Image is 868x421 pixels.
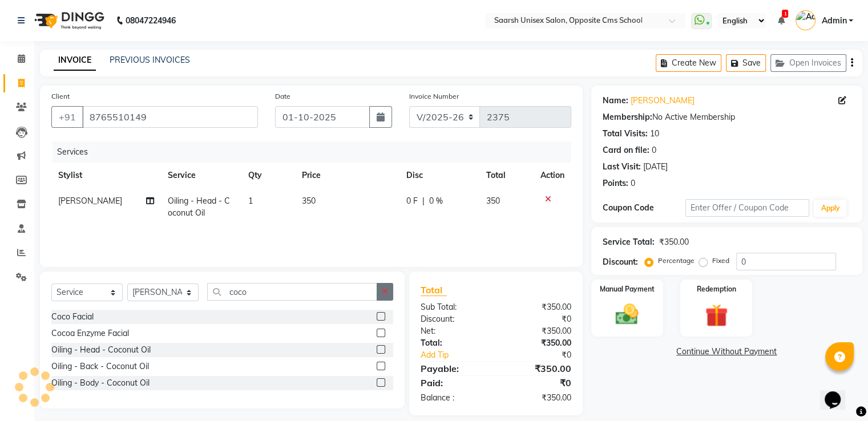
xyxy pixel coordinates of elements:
[496,337,580,349] div: ₹350.00
[479,163,534,188] th: Total
[161,163,241,188] th: Service
[496,325,580,337] div: ₹350.00
[412,376,496,390] div: Paid:
[248,196,253,206] span: 1
[422,195,425,207] span: |
[510,349,579,361] div: ₹0
[603,161,641,173] div: Last Visit:
[51,91,70,102] label: Client
[421,284,447,296] span: Total
[51,311,94,323] div: Coco Facial
[603,111,652,123] div: Membership:
[608,301,645,327] img: _cash.svg
[412,325,496,337] div: Net:
[241,163,295,188] th: Qty
[820,375,857,410] iframe: chat widget
[643,161,668,173] div: [DATE]
[603,202,685,214] div: Coupon Code
[168,196,230,218] span: Oiling - Head - Coconut Oil
[777,15,784,26] a: 1
[302,196,316,206] span: 350
[51,106,83,128] button: +91
[429,195,443,207] span: 0 %
[58,196,122,206] span: [PERSON_NAME]
[51,327,129,339] div: Cocoa Enzyme Facial
[603,177,628,189] div: Points:
[53,141,580,163] div: Services
[51,344,151,356] div: Oiling - Head - Coconut Oil
[712,256,729,266] label: Fixed
[51,163,161,188] th: Stylist
[603,128,648,140] div: Total Visits:
[796,10,815,30] img: Admin
[814,200,846,217] button: Apply
[659,236,689,248] div: ₹350.00
[29,5,107,37] img: logo
[726,54,766,72] button: Save
[82,106,258,128] input: Search by Name/Mobile/Email/Code
[631,95,695,107] a: [PERSON_NAME]
[406,195,418,207] span: 0 F
[496,392,580,404] div: ₹350.00
[51,361,149,373] div: Oiling - Back - Coconut Oil
[295,163,399,188] th: Price
[652,144,656,156] div: 0
[54,50,96,71] a: INVOICE
[603,144,649,156] div: Card on file:
[496,301,580,313] div: ₹350.00
[650,128,659,140] div: 10
[534,163,571,188] th: Action
[412,337,496,349] div: Total:
[600,284,655,294] label: Manual Payment
[412,301,496,313] div: Sub Total:
[486,196,500,206] span: 350
[412,362,496,375] div: Payable:
[603,111,851,123] div: No Active Membership
[496,313,580,325] div: ₹0
[656,54,721,72] button: Create New
[631,177,635,189] div: 0
[275,91,290,102] label: Date
[685,199,810,217] input: Enter Offer / Coupon Code
[698,301,735,330] img: _gift.svg
[126,5,176,37] b: 08047224946
[409,91,459,102] label: Invoice Number
[51,377,150,389] div: Oiling - Body - Coconut Oil
[770,54,846,72] button: Open Invoices
[207,283,377,301] input: Search or Scan
[603,256,638,268] div: Discount:
[603,236,655,248] div: Service Total:
[412,349,510,361] a: Add Tip
[496,376,580,390] div: ₹0
[594,346,860,358] a: Continue Without Payment
[496,362,580,375] div: ₹350.00
[658,256,695,266] label: Percentage
[412,313,496,325] div: Discount:
[821,15,846,27] span: Admin
[412,392,496,404] div: Balance :
[697,284,736,294] label: Redemption
[399,163,479,188] th: Disc
[603,95,628,107] div: Name:
[110,55,190,65] a: PREVIOUS INVOICES
[782,10,788,18] span: 1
